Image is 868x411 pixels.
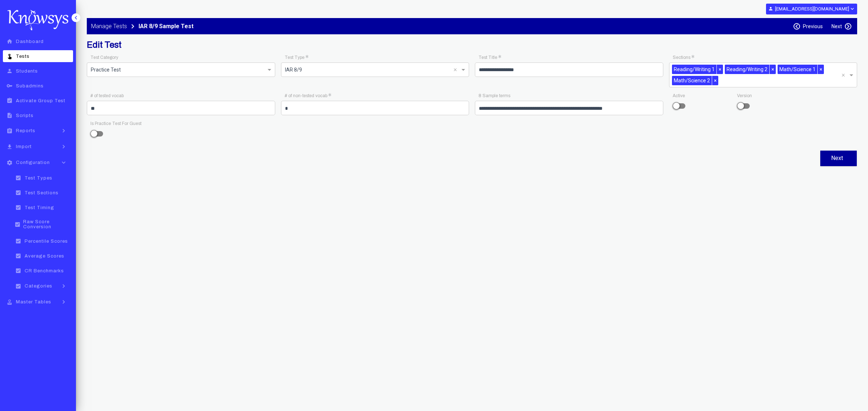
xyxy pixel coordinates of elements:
span: Dashboard [16,39,44,44]
label: Next [831,23,842,29]
i: assignment [5,128,14,134]
span: Scripts [16,113,34,118]
a: IAR 8/9 Sample Test [139,22,193,31]
i: check_box [14,253,23,259]
span: Students [16,69,38,74]
span: Tests [16,54,30,59]
i: keyboard_arrow_right [58,127,69,134]
i: keyboard_arrow_left [72,14,80,21]
span: Test Timing [25,205,54,210]
i: person [768,6,773,11]
app-required-indication: Test Title [478,55,501,60]
app-required-indication: # of non-tested vocab [285,93,331,98]
span: Percentile Scores [25,239,68,244]
app-required-indication: Test Category [90,55,118,60]
i: file_download [5,144,14,150]
app-required-indication: Test Type [285,55,308,60]
i: check_box [14,204,23,211]
i: keyboard_arrow_right [58,298,69,306]
span: Average Scores [25,254,64,259]
i: check_box [14,268,23,274]
input: Test Title [479,67,659,73]
i: keyboard_arrow_right [844,22,852,30]
i: key [5,83,14,89]
span: Master Tables [16,299,51,304]
app-required-indication: 8 Sample terms [478,93,510,98]
span: Categories [25,284,52,289]
label: Is Practice Test For Guest [87,121,141,127]
label: Version [733,93,752,99]
i: check_box [14,175,23,181]
i: home [5,38,14,44]
i: check_box [14,190,23,196]
i: check_box [14,283,23,289]
app-required-indication: Sections [673,55,694,60]
label: Previous [803,23,823,29]
span: Subadmins [16,83,44,88]
input: 8 Sample terms [479,106,659,112]
i: keyboard_arrow_down [58,159,69,166]
span: Clear all [454,65,460,74]
button: Next [820,151,857,166]
i: description [5,112,14,118]
span: CR Benchmarks [25,268,64,273]
i: approval [5,299,14,305]
i: settings [5,160,14,166]
i: check_box [14,238,23,244]
span: Test Sections [25,190,59,195]
span: Activate Group Test [16,98,65,103]
i: person [5,68,14,74]
i: touch_app [5,53,14,59]
input: # of non-tested vocab [285,106,465,112]
label: Active [669,93,685,99]
i: keyboard_arrow_left [793,22,801,30]
a: Manage Tests [91,22,127,31]
i: keyboard_arrow_right [58,282,69,290]
app-required-indication: # of tested vocab [90,93,124,98]
i: assignment_turned_in [5,98,14,104]
span: Configuration [16,160,50,165]
i: expand_more [849,6,855,12]
span: Test Types [25,176,52,181]
span: Raw Score Conversion [23,219,71,229]
input: # of tested vocab [91,106,271,112]
h2: Edit Test [87,40,857,50]
i: keyboard_arrow_right [58,143,69,150]
b: [EMAIL_ADDRESS][DOMAIN_NAME] [775,6,849,12]
span: Import [16,144,32,149]
i: keyboard_arrow_right [128,22,137,31]
i: check_box [14,221,21,228]
span: Reports [16,128,35,133]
